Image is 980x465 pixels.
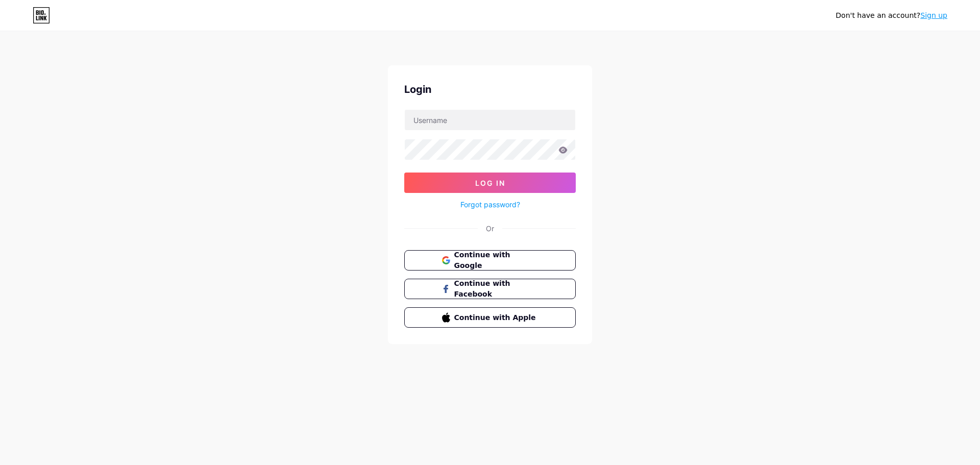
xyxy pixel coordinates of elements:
[454,278,538,300] span: Continue with Facebook
[486,223,494,234] div: Or
[404,82,576,97] div: Login
[460,199,520,210] a: Forgot password?
[404,307,576,328] button: Continue with Apple
[920,11,947,19] a: Sign up
[404,173,576,193] button: Log In
[454,250,538,271] span: Continue with Google
[404,250,576,271] button: Continue with Google
[405,110,575,130] input: Username
[404,279,576,299] button: Continue with Facebook
[836,10,947,21] div: Don't have an account?
[454,312,538,323] span: Continue with Apple
[475,179,505,187] span: Log In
